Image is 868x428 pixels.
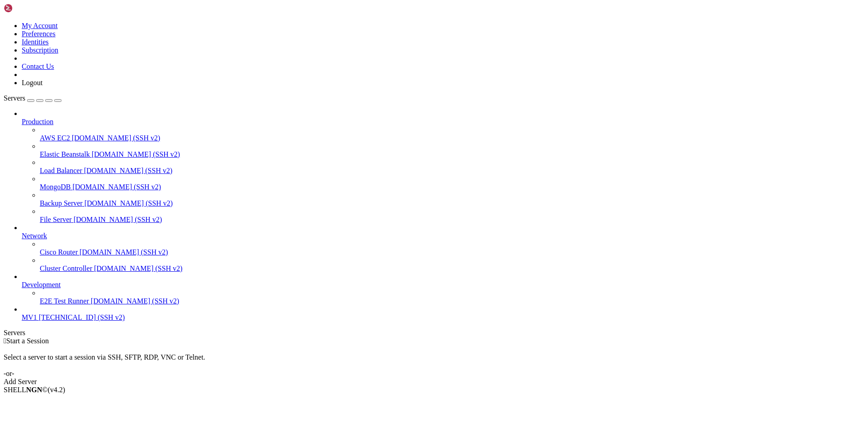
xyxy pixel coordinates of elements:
a: Backup Server [DOMAIN_NAME] (SSH v2) [40,199,864,207]
span: [DOMAIN_NAME] (SSH v2) [84,167,173,174]
a: My Account [22,22,58,29]
a: AWS EC2 [DOMAIN_NAME] (SSH v2) [40,134,864,142]
span: [DOMAIN_NAME] (SSH v2) [91,297,179,305]
li: Cisco Router [DOMAIN_NAME] (SSH v2) [40,240,864,256]
span: [DOMAIN_NAME] (SSH v2) [72,183,161,191]
span: [DOMAIN_NAME] (SSH v2) [80,248,168,256]
li: E2E Test Runner [DOMAIN_NAME] (SSH v2) [40,289,864,305]
li: File Server [DOMAIN_NAME] (SSH v2) [40,207,864,224]
a: Servers [4,94,61,102]
li: MongoDB [DOMAIN_NAME] (SSH v2) [40,175,864,191]
li: Load Balancer [DOMAIN_NAME] (SSH v2) [40,159,864,175]
span: [DOMAIN_NAME] (SSH v2) [74,216,162,223]
b: NGN [26,386,42,394]
a: Load Balancer [DOMAIN_NAME] (SSH v2) [40,167,864,175]
a: Production [22,118,864,126]
a: E2E Test Runner [DOMAIN_NAME] (SSH v2) [40,297,864,305]
li: MV1 [TECHNICAL_ID] (SSH v2) [22,305,864,322]
span: Elastic Beanstalk [40,150,90,158]
span: Production [22,118,53,125]
span: Load Balancer [40,167,82,174]
span: 4.2.0 [48,386,66,394]
a: MongoDB [DOMAIN_NAME] (SSH v2) [40,183,864,191]
li: AWS EC2 [DOMAIN_NAME] (SSH v2) [40,126,864,142]
span: E2E Test Runner [40,297,89,305]
span: Cluster Controller [40,264,92,272]
li: Elastic Beanstalk [DOMAIN_NAME] (SSH v2) [40,142,864,159]
span: MongoDB [40,183,71,191]
div: Servers [4,329,864,337]
span: Development [22,281,61,289]
a: Elastic Beanstalk [DOMAIN_NAME] (SSH v2) [40,150,864,159]
a: MV1 [TECHNICAL_ID] (SSH v2) [22,313,864,322]
li: Production [22,110,864,224]
span: Cisco Router [40,248,78,256]
span: Network [22,232,47,240]
img: Shellngn [4,4,56,13]
a: Subscription [22,46,58,54]
a: Identities [22,38,49,46]
span: [DOMAIN_NAME] (SSH v2) [85,199,173,207]
a: File Server [DOMAIN_NAME] (SSH v2) [40,216,864,224]
span: [DOMAIN_NAME] (SSH v2) [92,150,180,158]
a: Development [22,281,864,289]
span: Backup Server [40,199,83,207]
div: Add Server [4,378,864,386]
a: Logout [22,79,42,87]
span: [DOMAIN_NAME] (SSH v2) [72,134,160,142]
div: Select a server to start a session via SSH, SFTP, RDP, VNC or Telnet. -or- [4,345,864,378]
li: Development [22,273,864,305]
li: Cluster Controller [DOMAIN_NAME] (SSH v2) [40,256,864,273]
span:  [4,337,6,345]
a: Network [22,232,864,240]
span: MV1 [22,313,37,321]
li: Network [22,224,864,273]
span: SHELL © [4,386,65,394]
span: [TECHNICAL_ID] (SSH v2) [39,313,125,321]
a: Cisco Router [DOMAIN_NAME] (SSH v2) [40,248,864,256]
li: Backup Server [DOMAIN_NAME] (SSH v2) [40,191,864,207]
span: Start a Session [6,337,49,345]
a: Contact Us [22,63,54,70]
a: Cluster Controller [DOMAIN_NAME] (SSH v2) [40,264,864,273]
a: Preferences [22,30,56,38]
span: [DOMAIN_NAME] (SSH v2) [94,264,183,272]
span: Servers [4,94,25,102]
span: File Server [40,216,72,223]
span: AWS EC2 [40,134,70,142]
